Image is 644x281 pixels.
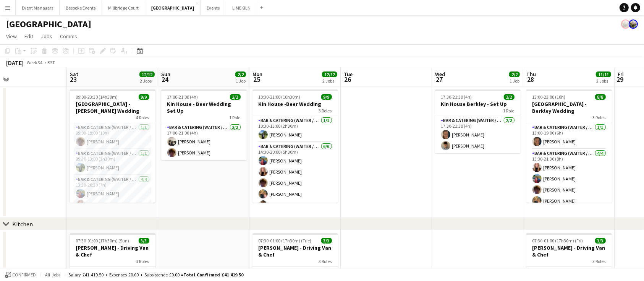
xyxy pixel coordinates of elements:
span: 07:30-01:00 (17h30m) (Tue) [259,238,312,244]
span: Fri [618,71,624,78]
span: Comms [60,33,77,40]
div: BST [47,60,55,65]
div: 1 Job [236,78,246,84]
app-user-avatar: Staffing Manager [621,19,630,29]
span: Confirmed [12,272,36,278]
app-card-role: Bar & Catering (Waiter / waitress)4/413:30-20:30 (7h)[PERSON_NAME][PERSON_NAME] [70,175,155,234]
span: 25 [251,75,262,84]
span: 2/2 [504,94,515,100]
span: 13:00-23:00 (10h) [532,94,566,100]
h3: [PERSON_NAME] - Driving Van & Chef [252,244,338,258]
h3: [PERSON_NAME] - Driving Van & Chef [70,244,155,258]
span: 1 Role [230,115,241,120]
span: Thu [526,71,536,78]
span: 17:00-21:00 (4h) [167,94,198,100]
a: Comms [57,31,80,41]
span: Sat [70,71,78,78]
app-card-role: Bar & Catering (Waiter / waitress)1/113:00-19:00 (6h)[PERSON_NAME] [526,123,612,149]
span: 2/2 [230,94,241,100]
span: 3/3 [321,238,332,244]
button: LIMEKILN [226,0,257,15]
button: Confirmed [4,271,37,279]
a: Edit [21,31,36,41]
h3: [PERSON_NAME] - Driving Van & Chef [526,244,612,258]
span: 8/8 [595,94,606,100]
app-card-role: Bar & Catering (Waiter / waitress)1/110:30-13:00 (2h30m)[PERSON_NAME] [252,116,338,142]
span: 3 Roles [593,258,606,264]
div: 2 Jobs [322,78,337,84]
span: 07:30-01:00 (17h30m) (Sun) [76,238,129,244]
span: 3 Roles [136,258,149,264]
span: Wed [435,71,445,78]
a: View [3,31,20,41]
app-card-role: Bar & Catering (Waiter / waitress)2/217:00-21:00 (4h)[PERSON_NAME][PERSON_NAME] [161,123,247,160]
span: 3 Roles [319,258,332,264]
span: 09:00-23:30 (14h30m) [76,94,118,100]
div: 1 Job [510,78,519,84]
span: 9/9 [139,94,149,100]
app-card-role: Bar & Catering (Waiter / waitress)2/217:30-21:30 (4h)[PERSON_NAME][PERSON_NAME] [435,116,521,153]
span: All jobs [44,272,62,278]
h3: Kin House Berkley - Set Up [435,101,521,107]
span: 3/3 [139,238,149,244]
app-job-card: 17:30-21:30 (4h)2/2Kin House Berkley - Set Up1 RoleBar & Catering (Waiter / waitress)2/217:30-21:... [435,89,521,153]
span: Week 34 [25,60,44,65]
span: Edit [24,33,33,40]
app-card-role: Bar & Catering (Waiter / waitress)6/614:30-20:00 (5h30m)[PERSON_NAME][PERSON_NAME][PERSON_NAME][P... [252,142,338,224]
span: Jobs [41,33,52,40]
span: 4 Roles [136,115,149,120]
app-card-role: Bar & Catering (Waiter / waitress)1/109:30-13:00 (3h30m)[PERSON_NAME] [70,149,155,175]
a: Jobs [38,31,55,41]
span: Sun [161,71,170,78]
button: [GEOGRAPHIC_DATA] [145,0,201,15]
app-job-card: 13:00-23:00 (10h)8/8[GEOGRAPHIC_DATA] - Berkley Wedding3 RolesBar & Catering (Waiter / waitress)1... [526,89,612,203]
span: View [6,33,17,40]
span: 2/2 [235,71,246,77]
app-job-card: 10:30-21:00 (10h30m)9/9Kin House -Beer Wedding3 RolesBar & Catering (Waiter / waitress)1/110:30-1... [252,89,338,203]
span: Total Confirmed £41 419.50 [183,272,243,278]
h3: Kin House - Beer Wedding Set Up [161,101,247,114]
div: [DATE] [6,59,24,67]
button: Bespoke Events [60,0,102,15]
span: 1 Role [503,108,515,114]
span: 12/12 [322,71,337,77]
span: 3/3 [595,238,606,244]
app-job-card: 09:00-23:30 (14h30m)9/9[GEOGRAPHIC_DATA] - [PERSON_NAME] Wedding4 RolesBar & Catering (Waiter / w... [70,89,155,203]
h3: Kin House -Beer Wedding [252,101,338,107]
span: 11/11 [596,71,611,77]
span: Mon [252,71,262,78]
span: 2/2 [509,71,520,77]
span: 26 [343,75,353,84]
h3: [GEOGRAPHIC_DATA] - [PERSON_NAME] Wedding [70,101,155,114]
span: 29 [616,75,624,84]
span: 3 Roles [319,108,332,114]
span: 9/9 [321,94,332,100]
button: Event Managers [16,0,60,15]
button: Events [201,0,226,15]
div: 2 Jobs [596,78,611,84]
span: 07:30-01:00 (17h30m) (Fri) [532,238,583,244]
app-card-role: Bar & Catering (Waiter / waitress)4/413:30-21:30 (8h)[PERSON_NAME][PERSON_NAME][PERSON_NAME][PERS... [526,149,612,208]
span: 17:30-21:30 (4h) [441,94,472,100]
span: 24 [160,75,170,84]
h1: [GEOGRAPHIC_DATA] [6,18,91,30]
div: 2 Jobs [140,78,154,84]
button: Millbridge Court [102,0,145,15]
app-job-card: 17:00-21:00 (4h)2/2Kin House - Beer Wedding Set Up1 RoleBar & Catering (Waiter / waitress)2/217:0... [161,89,247,160]
span: 10:30-21:00 (10h30m) [259,94,301,100]
span: 28 [525,75,536,84]
span: 27 [434,75,445,84]
app-card-role: Bar & Catering (Waiter / waitress)1/109:00-19:00 (10h)[PERSON_NAME] [70,123,155,149]
span: 3 Roles [593,115,606,120]
span: Tue [344,71,353,78]
span: 23 [69,75,78,84]
div: Salary £41 419.50 + Expenses £0.00 + Subsistence £0.00 = [68,272,243,278]
div: Kitchen [12,220,33,228]
span: 12/12 [139,71,155,77]
h3: [GEOGRAPHIC_DATA] - Berkley Wedding [526,101,612,114]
